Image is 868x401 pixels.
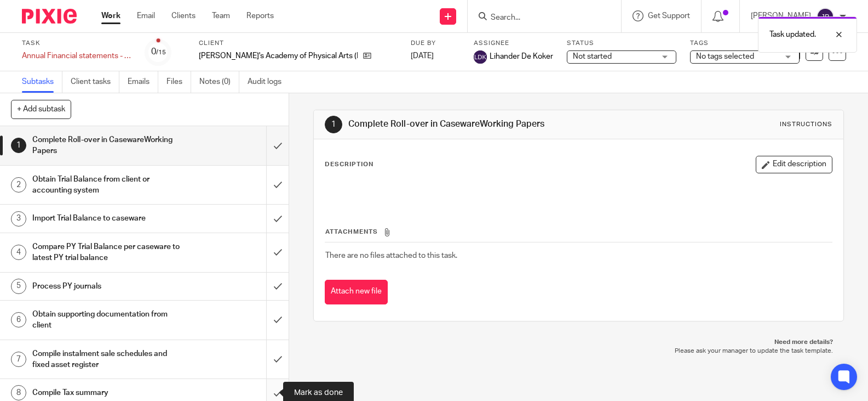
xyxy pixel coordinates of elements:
[32,210,181,227] h1: Import Trial Balance to caseware
[128,71,158,93] a: Emails
[696,53,754,60] span: No tags selected
[71,71,119,93] a: Client tasks
[32,346,181,374] h1: Compile instalment sale schedules and fixed asset register
[11,100,71,118] button: + Add subtask
[324,347,833,355] p: Please ask your manager to update the task template.
[325,116,342,133] div: 1
[22,9,77,24] img: Pixie
[817,8,834,25] img: svg%3E
[22,39,131,48] label: Task
[199,39,397,48] label: Client
[11,138,26,153] div: 1
[166,71,191,93] a: Files
[325,280,388,304] button: Attach new file
[11,245,26,260] div: 4
[246,10,274,21] a: Reports
[101,10,120,21] a: Work
[32,278,181,295] h1: Process PY journals
[324,338,833,347] p: Need more details?
[199,71,239,93] a: Notes (0)
[22,71,62,93] a: Subtasks
[11,352,26,367] div: 7
[199,50,358,61] p: [PERSON_NAME]'s Academy of Physical Arts (Pty) Ltd
[325,229,378,235] span: Attachments
[32,239,181,267] h1: Compare PY Trial Balance per caseware to latest PY trial balance
[171,10,196,21] a: Clients
[756,156,832,173] button: Edit description
[212,10,230,21] a: Team
[490,51,553,62] span: Lihander De Koker
[411,39,460,48] label: Due by
[11,312,26,327] div: 6
[411,52,434,60] span: [DATE]
[151,46,166,58] div: 0
[137,10,155,21] a: Email
[32,385,181,401] h1: Compile Tax summary
[348,118,602,130] h1: Complete Roll-over in CasewareWorking Papers
[474,50,487,64] img: svg%3E
[11,385,26,400] div: 8
[325,252,457,259] span: There are no files attached to this task.
[11,177,26,193] div: 2
[780,120,832,129] div: Instructions
[22,50,131,61] div: Annual Financial statements - 2025
[32,132,181,160] h1: Complete Roll-over in CasewareWorking Papers
[248,71,290,93] a: Audit logs
[325,160,373,169] p: Description
[156,49,166,55] small: /15
[11,279,26,294] div: 5
[769,29,816,40] p: Task updated.
[11,211,26,227] div: 3
[573,53,612,60] span: Not started
[32,306,181,334] h1: Obtain supporting documentation from client
[32,171,181,199] h1: Obtain Trial Balance from client or accounting system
